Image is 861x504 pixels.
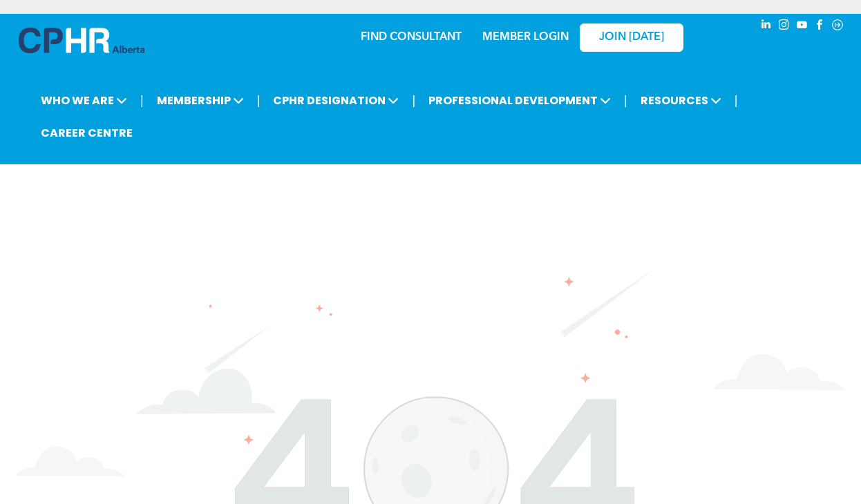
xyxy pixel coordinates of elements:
li: | [257,86,261,115]
li: | [624,86,627,115]
a: linkedin [758,17,773,36]
span: PROFESSIONAL DEVELOPMENT [424,88,615,113]
li: | [140,86,144,115]
span: WHO WE ARE [37,88,131,113]
a: FIND CONSULTANT [361,32,462,43]
span: CPHR DESIGNATION [269,88,403,113]
a: JOIN [DATE] [580,23,683,52]
a: CAREER CENTRE [37,120,137,146]
li: | [412,86,415,115]
li: | [735,86,738,115]
a: MEMBER LOGIN [482,32,569,43]
span: MEMBERSHIP [153,88,248,113]
a: Social network [830,17,845,36]
img: A blue and white logo for cp alberta [19,28,144,53]
a: facebook [812,17,827,36]
a: youtube [794,17,809,36]
a: instagram [776,17,791,36]
span: RESOURCES [636,88,726,113]
span: JOIN [DATE] [599,31,664,44]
